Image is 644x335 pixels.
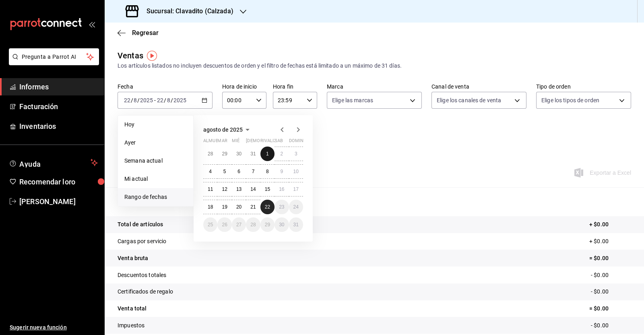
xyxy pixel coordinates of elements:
font: 20 [236,204,242,210]
font: 12 [222,186,227,192]
button: 26 de agosto de 2025 [217,217,231,232]
abbr: 10 de agosto de 2025 [293,169,299,174]
font: 9 [280,169,283,174]
button: 7 de agosto de 2025 [246,164,260,179]
button: Marcador de información sobre herramientas [147,51,157,61]
font: 24 [293,204,299,210]
abbr: 11 de agosto de 2025 [208,186,213,192]
font: Total de artículos [118,221,163,227]
font: agosto de 2025 [203,126,243,133]
input: -- [124,97,131,103]
font: almuerzo [203,138,227,143]
input: -- [167,97,171,103]
abbr: 17 de agosto de 2025 [293,186,299,192]
font: / [137,97,140,103]
abbr: miércoles [232,138,239,147]
abbr: 23 de agosto de 2025 [279,204,284,210]
font: Venta total [118,305,147,312]
button: abrir_cajón_menú [89,21,95,27]
font: Rango de fechas [124,194,167,200]
abbr: 9 de agosto de 2025 [280,169,283,174]
button: 2 de agosto de 2025 [275,147,289,161]
font: - $0.00 [591,322,609,329]
font: 11 [208,186,213,192]
font: 4 [209,169,212,174]
font: Venta bruta [118,255,148,261]
button: 31 de agosto de 2025 [289,217,303,232]
abbr: 30 de julio de 2025 [236,151,242,157]
button: Pregunta a Parrot AI [9,48,99,65]
button: 29 de julio de 2025 [217,147,231,161]
input: -- [133,97,137,103]
font: 5 [223,169,226,174]
font: 28 [250,222,256,227]
font: [PERSON_NAME] [19,197,76,206]
font: dominio [289,138,308,143]
abbr: 8 de agosto de 2025 [266,169,269,174]
font: 25 [208,222,213,227]
font: Facturación [19,102,58,111]
font: Sugerir nueva función [10,324,67,331]
font: 3 [295,151,297,157]
font: - [154,97,156,103]
font: Elige los canales de venta [437,97,501,103]
abbr: 28 de julio de 2025 [208,151,213,157]
font: 23 [279,204,284,210]
abbr: 14 de agosto de 2025 [250,186,256,192]
font: 13 [236,186,242,192]
font: 16 [279,186,284,192]
button: 8 de agosto de 2025 [260,164,275,179]
font: 26 [222,222,227,227]
button: 30 de julio de 2025 [232,147,246,161]
font: 29 [222,151,227,157]
button: 23 de agosto de 2025 [275,200,289,214]
font: Ayer [124,139,136,146]
button: 16 de agosto de 2025 [275,182,289,196]
abbr: 5 de agosto de 2025 [223,169,226,174]
button: 15 de agosto de 2025 [260,182,275,196]
button: 20 de agosto de 2025 [232,200,246,214]
input: ---- [140,97,153,103]
button: 4 de agosto de 2025 [203,164,217,179]
font: Pregunta a Parrot AI [22,54,76,60]
abbr: 2 de agosto de 2025 [280,151,283,157]
font: 29 [265,222,270,227]
abbr: 1 de agosto de 2025 [266,151,269,157]
font: + $0.00 [589,221,609,227]
font: Tipo de orden [536,83,571,90]
font: mié [232,138,239,143]
font: Elige los tipos de orden [541,97,599,103]
button: Regresar [118,29,159,37]
button: 1 de agosto de 2025 [260,147,275,161]
font: 18 [208,204,213,210]
button: 27 de agosto de 2025 [232,217,246,232]
abbr: 21 de agosto de 2025 [250,204,256,210]
button: 13 de agosto de 2025 [232,182,246,196]
font: = $0.00 [589,305,609,312]
button: 9 de agosto de 2025 [275,164,289,179]
font: 2 [280,151,283,157]
abbr: 29 de agosto de 2025 [265,222,270,227]
abbr: 7 de agosto de 2025 [252,169,255,174]
abbr: lunes [203,138,227,147]
abbr: 25 de agosto de 2025 [208,222,213,227]
font: rivalizar [260,138,283,143]
abbr: domingo [289,138,308,147]
font: 14 [250,186,256,192]
font: Elige las marcas [332,97,373,103]
font: Hora de inicio [222,83,257,90]
abbr: 18 de agosto de 2025 [208,204,213,210]
button: 18 de agosto de 2025 [203,200,217,214]
abbr: 12 de agosto de 2025 [222,186,227,192]
button: 11 de agosto de 2025 [203,182,217,196]
abbr: 6 de agosto de 2025 [237,169,240,174]
abbr: 31 de agosto de 2025 [293,222,299,227]
abbr: 20 de agosto de 2025 [236,204,242,210]
font: Ventas [118,51,143,60]
abbr: sábado [275,138,283,147]
abbr: 31 de julio de 2025 [250,151,256,157]
abbr: viernes [260,138,283,147]
button: 22 de agosto de 2025 [260,200,275,214]
font: 17 [293,186,299,192]
font: 27 [236,222,242,227]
